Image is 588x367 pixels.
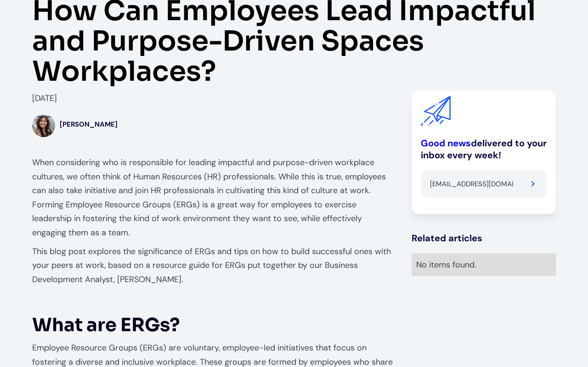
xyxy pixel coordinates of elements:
[32,313,180,337] strong: What are ERGs?
[60,119,118,131] div: [PERSON_NAME]
[519,170,547,198] input: Submit
[421,170,547,198] form: Email Form
[32,245,393,287] p: This blog post explores the significance of ERGs and tips on how to build successful ones with yo...
[416,258,551,272] div: No items found.
[412,232,556,244] div: Related articles
[531,181,535,187] img: Send email button.
[421,170,519,198] input: Email address
[421,137,547,161] div: delivered to your inbox every week!
[32,156,393,240] p: When considering who is responsible for leading impactful and purpose-driven workplace cultures, ...
[32,291,393,305] p: ‍
[421,137,471,149] a: Good news
[32,91,393,106] div: [DATE]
